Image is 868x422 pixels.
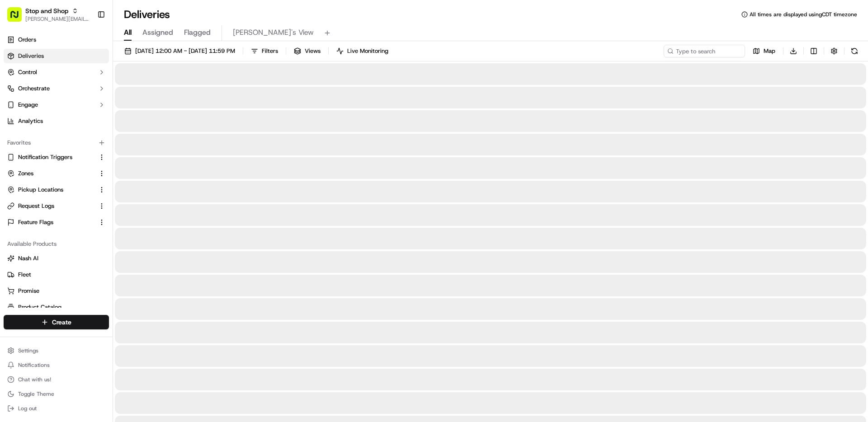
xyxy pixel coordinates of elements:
[4,344,109,357] button: Settings
[18,376,51,383] span: Chat with us!
[4,402,109,415] button: Log out
[120,45,239,57] button: [DATE] 12:00 AM - [DATE] 11:59 PM
[247,45,282,57] button: Filters
[184,27,211,38] span: Flagged
[18,84,50,93] span: Orchestrate
[4,150,109,164] button: Notification Triggers
[4,215,109,230] button: Feature Flags
[290,45,325,57] button: Views
[332,45,392,57] button: Live Monitoring
[347,47,388,55] span: Live Monitoring
[4,359,109,371] button: Notifications
[124,27,132,38] span: All
[25,6,68,15] button: Stop and Shop
[4,388,109,400] button: Toggle Theme
[7,254,105,263] a: Nash AI
[18,101,38,109] span: Engage
[4,81,109,96] button: Orchestrate
[18,390,54,398] span: Toggle Theme
[18,405,37,412] span: Log out
[18,169,33,178] span: Zones
[18,153,72,161] span: Notification Triggers
[18,68,37,76] span: Control
[305,47,321,55] span: Views
[18,186,63,194] span: Pickup Locations
[4,65,109,80] button: Control
[7,169,94,178] a: Zones
[848,45,861,57] button: Refresh
[233,27,314,38] span: [PERSON_NAME]'s View
[18,287,39,295] span: Promise
[4,136,109,150] div: Favorites
[4,267,109,282] button: Fleet
[4,237,109,251] div: Available Products
[7,303,105,311] a: Product Catalog
[4,49,109,63] a: Deliveries
[4,114,109,128] a: Analytics
[124,7,170,22] h1: Deliveries
[4,315,109,329] button: Create
[749,45,779,57] button: Map
[4,251,109,266] button: Nash AI
[7,153,94,161] a: Notification Triggers
[135,47,235,55] span: [DATE] 12:00 AM - [DATE] 11:59 PM
[7,287,105,295] a: Promise
[4,199,109,213] button: Request Logs
[18,361,50,369] span: Notifications
[25,15,90,23] button: [PERSON_NAME][EMAIL_ADDRESS][DOMAIN_NAME]
[18,117,43,125] span: Analytics
[18,271,31,279] span: Fleet
[18,218,53,226] span: Feature Flags
[7,271,105,279] a: Fleet
[18,347,38,354] span: Settings
[52,318,71,327] span: Create
[18,36,36,44] span: Orders
[4,4,94,25] button: Stop and Shop[PERSON_NAME][EMAIL_ADDRESS][DOMAIN_NAME]
[4,300,109,314] button: Product Catalog
[764,47,775,55] span: Map
[4,98,109,112] button: Engage
[262,47,278,55] span: Filters
[18,52,44,60] span: Deliveries
[4,284,109,298] button: Promise
[750,11,857,18] span: All times are displayed using CDT timezone
[664,45,745,57] input: Type to search
[18,303,61,311] span: Product Catalog
[4,373,109,386] button: Chat with us!
[4,166,109,181] button: Zones
[7,202,94,210] a: Request Logs
[18,254,38,263] span: Nash AI
[142,27,173,38] span: Assigned
[4,33,109,47] a: Orders
[7,186,94,194] a: Pickup Locations
[4,183,109,197] button: Pickup Locations
[7,218,94,226] a: Feature Flags
[18,202,54,210] span: Request Logs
